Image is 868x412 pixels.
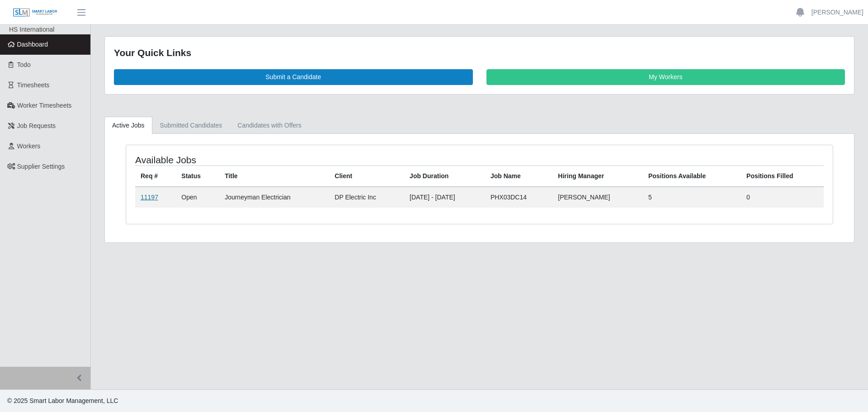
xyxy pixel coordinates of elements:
span: Supplier Settings [17,163,65,170]
th: Job Name [485,166,552,187]
th: Positions Available [643,166,741,187]
h4: Available Jobs [135,154,414,166]
span: Worker Timesheets [17,102,71,109]
a: [PERSON_NAME] [811,8,863,17]
td: Journeyman Electrician [219,187,329,208]
a: Active Jobs [104,117,152,134]
a: Candidates with Offers [230,117,309,134]
th: Client [329,166,404,187]
td: 5 [643,187,741,208]
th: Hiring Manager [552,166,643,187]
th: Job Duration [404,166,485,187]
th: Req # [135,166,176,187]
td: 0 [741,187,824,208]
a: 11197 [141,194,158,201]
span: Dashboard [17,41,48,48]
th: Status [176,166,219,187]
img: SLM Logo [13,8,58,18]
a: Submitted Candidates [152,117,230,134]
th: Positions Filled [741,166,824,187]
span: Job Requests [17,122,56,129]
td: [DATE] - [DATE] [404,187,485,208]
a: My Workers [486,69,845,85]
th: Title [219,166,329,187]
span: Todo [17,61,31,68]
span: Timesheets [17,81,50,89]
a: Submit a Candidate [114,69,473,85]
td: [PERSON_NAME] [552,187,643,208]
span: Workers [17,142,41,150]
span: © 2025 Smart Labor Management, LLC [7,397,118,404]
td: DP Electric Inc [329,187,404,208]
td: PHX03DC14 [485,187,552,208]
div: Your Quick Links [114,46,845,60]
td: Open [176,187,219,208]
span: HS International [9,26,54,33]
